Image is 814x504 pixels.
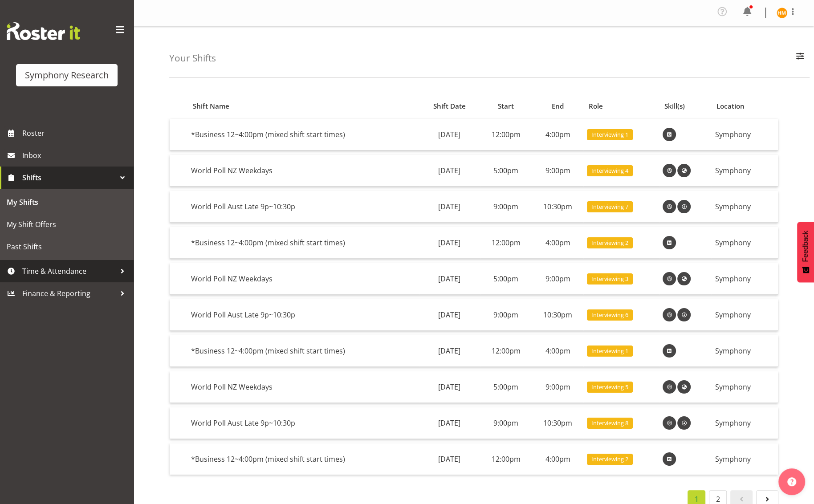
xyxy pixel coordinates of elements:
td: [DATE] [419,119,480,150]
span: Interviewing 5 [591,383,628,391]
span: Feedback [802,231,810,262]
a: My Shift Offers [2,213,131,236]
td: 12:00pm [480,335,532,367]
td: World Poll NZ Weekdays [187,263,419,295]
td: 9:00pm [532,155,583,187]
td: 4:00pm [532,119,583,150]
div: Skill(s) [664,101,706,111]
td: World Poll Aust Late 9p~10:30p [187,299,419,331]
td: [DATE] [419,227,480,259]
span: Time & Attendance [22,264,116,278]
td: World Poll NZ Weekdays [187,155,419,187]
div: Shift Date [424,101,475,111]
span: Interviewing 7 [591,203,628,211]
div: Role [589,101,654,111]
span: Interviewing 8 [591,419,628,427]
td: Symphony [712,443,778,475]
td: *Business 12~4:00pm (mixed shift start times) [187,335,419,367]
button: Feedback - Show survey [797,222,814,282]
td: 5:00pm [480,155,532,187]
td: 9:00pm [480,299,532,331]
td: 10:30pm [532,299,583,331]
td: World Poll NZ Weekdays [187,371,419,403]
span: My Shifts [7,195,127,209]
td: [DATE] [419,335,480,367]
span: Inbox [22,149,129,162]
td: *Business 12~4:00pm (mixed shift start times) [187,119,419,150]
td: *Business 12~4:00pm (mixed shift start times) [187,227,419,259]
td: [DATE] [419,263,480,295]
td: [DATE] [419,443,480,475]
td: Symphony [712,263,778,295]
a: My Shifts [2,191,131,213]
span: Interviewing 1 [591,130,628,139]
td: 5:00pm [480,371,532,403]
span: Interviewing 6 [591,311,628,319]
span: Interviewing 4 [591,167,628,175]
span: Roster [22,126,129,140]
td: 12:00pm [480,443,532,475]
span: Interviewing 1 [591,347,628,355]
td: Symphony [712,119,778,150]
h4: Your Shifts [169,53,216,63]
td: Symphony [712,371,778,403]
td: *Business 12~4:00pm (mixed shift start times) [187,443,419,475]
td: 9:00pm [480,407,532,439]
td: 10:30pm [532,191,583,223]
span: Finance & Reporting [22,287,116,300]
td: Symphony [712,299,778,331]
div: Location [716,101,773,111]
td: Symphony [712,407,778,439]
span: Shifts [22,171,116,184]
td: 9:00pm [480,191,532,223]
div: Symphony Research [25,69,109,82]
td: [DATE] [419,191,480,223]
td: 5:00pm [480,263,532,295]
td: [DATE] [419,299,480,331]
td: 12:00pm [480,119,532,150]
td: World Poll Aust Late 9p~10:30p [187,191,419,223]
img: henry-moors10149.jpg [777,8,787,18]
td: 12:00pm [480,227,532,259]
td: 4:00pm [532,443,583,475]
button: Filter Employees [791,49,810,68]
span: My Shift Offers [7,218,127,231]
div: End [537,101,578,111]
td: Symphony [712,335,778,367]
td: Symphony [712,191,778,223]
td: [DATE] [419,407,480,439]
td: Symphony [712,227,778,259]
img: Rosterit website logo [7,22,80,40]
td: 10:30pm [532,407,583,439]
td: Symphony [712,155,778,187]
td: 9:00pm [532,371,583,403]
a: Past Shifts [2,236,131,258]
span: Interviewing 2 [591,455,628,463]
td: 4:00pm [532,227,583,259]
td: [DATE] [419,371,480,403]
td: World Poll Aust Late 9p~10:30p [187,407,419,439]
td: 9:00pm [532,263,583,295]
span: Interviewing 2 [591,239,628,247]
div: Start [485,101,526,111]
span: Interviewing 3 [591,275,628,283]
div: Shift Name [193,101,414,111]
td: [DATE] [419,155,480,187]
img: help-xxl-2.png [787,477,796,486]
span: Past Shifts [7,240,127,253]
td: 4:00pm [532,335,583,367]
